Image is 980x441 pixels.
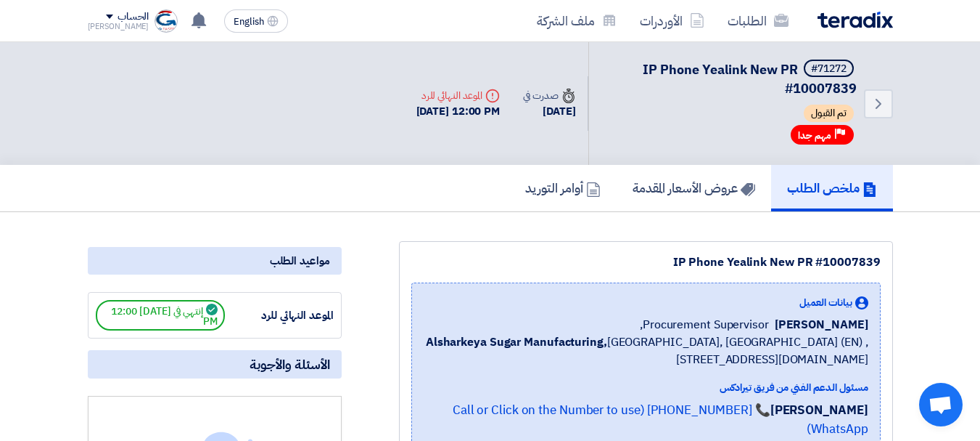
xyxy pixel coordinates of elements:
a: الطلبات [716,4,800,38]
span: مهم جدا [798,129,831,142]
div: الموعد النهائي للرد [416,88,501,103]
div: مواعيد الطلب [88,247,342,275]
a: أوامر التوريد [509,165,617,211]
h5: أوامر التوريد [525,179,601,196]
a: 📞 [PHONE_NUMBER] (Call or Click on the Number to use WhatsApp) [453,401,868,438]
span: [PERSON_NAME] [775,316,868,333]
img: Teradix logo [818,12,893,28]
img: _1727874693316.png [155,9,178,33]
div: الموعد النهائي للرد [225,307,334,324]
h5: IP Phone Yealink New PR #10007839 [606,60,857,97]
span: تم القبول [804,105,854,122]
div: صدرت في [523,88,575,103]
div: [DATE] [523,103,575,120]
h5: ملخص الطلب [787,179,877,196]
div: [PERSON_NAME] [88,23,149,31]
strong: [PERSON_NAME] [770,401,868,419]
div: [DATE] 12:00 PM [416,103,501,120]
div: مسئول الدعم الفني من فريق تيرادكس [424,380,868,395]
div: الحساب [118,11,149,23]
button: English [224,9,288,33]
b: Alsharkeya Sugar Manufacturing, [426,333,607,351]
a: ملخص الطلب [771,165,893,211]
h5: عروض الأسعار المقدمة [633,179,755,196]
a: الأوردرات [628,4,716,38]
a: عروض الأسعار المقدمة [617,165,771,211]
a: ملف الشركة [525,4,628,38]
span: Procurement Supervisor, [640,316,769,333]
span: بيانات العميل [799,295,852,310]
span: English [234,17,264,27]
span: IP Phone Yealink New PR #10007839 [643,60,857,98]
span: الأسئلة والأجوبة [250,356,330,373]
span: إنتهي في [DATE] 12:00 PM [96,300,225,331]
div: IP Phone Yealink New PR #10007839 [411,254,881,271]
span: [GEOGRAPHIC_DATA], [GEOGRAPHIC_DATA] (EN) ,[STREET_ADDRESS][DOMAIN_NAME] [424,333,868,368]
div: #71272 [811,64,847,74]
div: دردشة مفتوحة [919,383,963,426]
